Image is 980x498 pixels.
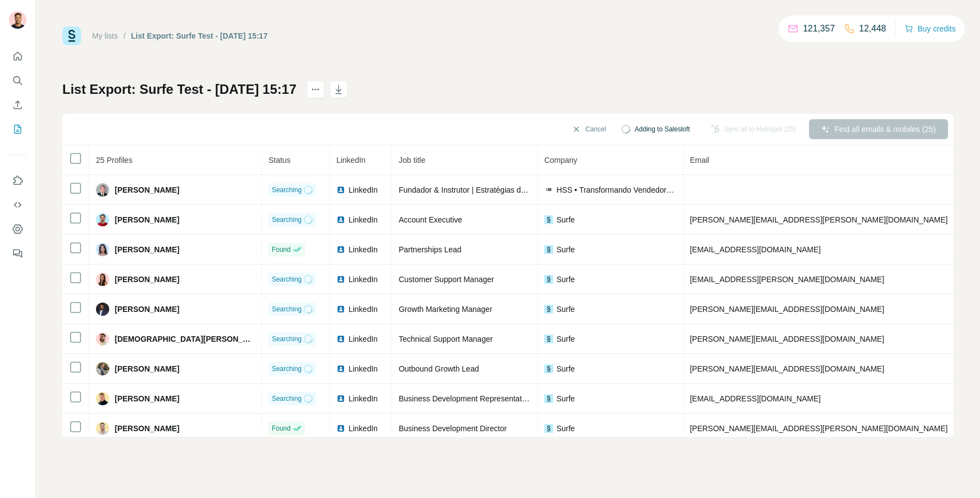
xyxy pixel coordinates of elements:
span: Searching [272,334,302,344]
span: LinkedIn [349,363,378,374]
span: Searching [272,394,302,404]
span: [PERSON_NAME] [115,244,179,255]
span: Job title [399,156,425,165]
span: [DEMOGRAPHIC_DATA][PERSON_NAME] [115,333,255,345]
span: Surfe [556,363,575,374]
button: Dashboard [9,219,26,239]
span: LinkedIn [349,393,378,404]
span: Email [690,156,709,165]
span: Surfe [556,423,575,434]
span: LinkedIn [349,423,378,434]
img: company-logo [544,275,553,284]
span: Account Executive [399,215,462,224]
span: Surfe [556,214,575,225]
span: [EMAIL_ADDRESS][DOMAIN_NAME] [690,245,821,254]
img: company-logo [544,335,553,343]
span: Company [544,156,577,165]
span: [PERSON_NAME] [115,363,179,374]
span: HSS • Transformando Vendedores em Estrategistas [556,184,676,195]
img: LinkedIn logo [336,424,345,433]
span: [PERSON_NAME] [115,184,179,195]
button: actions [307,81,324,98]
span: Searching [272,215,302,225]
span: Searching [272,274,302,284]
span: Outbound Growth Lead [399,364,479,373]
p: 12,448 [859,22,886,35]
span: LinkedIn [349,184,378,195]
img: Avatar [96,422,109,435]
span: LinkedIn [349,244,378,255]
span: [PERSON_NAME] [115,393,179,404]
span: Found [272,423,291,433]
img: Avatar [96,213,109,226]
img: company-logo [544,364,553,373]
span: [PERSON_NAME][EMAIL_ADDRESS][DOMAIN_NAME] [690,305,884,314]
img: company-logo [544,215,553,224]
img: LinkedIn logo [336,364,345,373]
li: / [124,30,126,41]
img: Avatar [96,332,109,346]
img: LinkedIn logo [336,305,345,314]
img: LinkedIn logo [336,275,345,284]
img: LinkedIn logo [336,335,345,343]
span: [PERSON_NAME] [115,274,179,285]
span: 25 Profiles [96,156,132,165]
button: My lists [9,119,26,139]
span: Surfe [556,304,575,315]
span: Surfe [556,393,575,404]
button: Enrich CSV [9,95,26,115]
span: LinkedIn [336,156,366,165]
span: Business Development Director [399,424,507,433]
span: Technical Support Manager [399,335,492,343]
span: [PERSON_NAME] [115,214,179,225]
button: Cancel [564,119,613,139]
span: Growth Marketing Manager [399,305,492,314]
span: Surfe [556,333,575,345]
span: Searching [272,185,302,195]
span: Surfe [556,244,575,255]
img: company-logo [544,245,553,254]
img: Avatar [96,303,109,316]
img: LinkedIn logo [336,245,345,254]
span: [PERSON_NAME][EMAIL_ADDRESS][DOMAIN_NAME] [690,335,884,343]
span: Searching [272,364,302,374]
img: LinkedIn logo [336,215,345,224]
button: Use Surfe API [9,195,26,215]
span: [PERSON_NAME] [115,423,179,434]
span: Status [269,156,291,165]
button: Feedback [9,243,26,263]
img: Avatar [96,392,109,405]
img: company-logo [544,305,553,314]
img: company-logo [544,424,553,433]
span: LinkedIn [349,274,378,285]
span: Surfe [556,274,575,285]
span: [PERSON_NAME][EMAIL_ADDRESS][DOMAIN_NAME] [690,364,884,373]
img: LinkedIn logo [336,394,345,403]
button: Quick start [9,46,26,66]
button: Use Surfe on LinkedIn [9,171,26,190]
img: Avatar [96,243,109,256]
span: Searching [272,304,302,314]
img: company-logo [544,186,553,194]
a: My lists [92,31,118,40]
div: List Export: Surfe Test - [DATE] 15:17 [131,30,268,41]
span: Fundador & Instrutor | Estratégias de Vendas B2B Centradas no Humano [399,186,650,194]
span: Partnerships Lead [399,245,462,254]
button: Buy credits [904,21,956,36]
span: [PERSON_NAME][EMAIL_ADDRESS][PERSON_NAME][DOMAIN_NAME] [690,215,948,224]
span: [PERSON_NAME][EMAIL_ADDRESS][PERSON_NAME][DOMAIN_NAME] [690,424,948,433]
span: Business Development Representative [399,394,532,403]
span: Found [272,245,291,255]
span: LinkedIn [349,214,378,225]
img: Surfe Logo [62,27,81,45]
img: Avatar [9,11,26,29]
span: Customer Support Manager [399,275,494,284]
span: [PERSON_NAME] [115,304,179,315]
p: 121,357 [803,22,835,35]
img: LinkedIn logo [336,186,345,194]
button: Search [9,71,26,91]
img: Avatar [96,183,109,197]
span: [EMAIL_ADDRESS][PERSON_NAME][DOMAIN_NAME] [690,275,884,284]
span: LinkedIn [349,333,378,345]
h1: List Export: Surfe Test - [DATE] 15:17 [62,81,297,98]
